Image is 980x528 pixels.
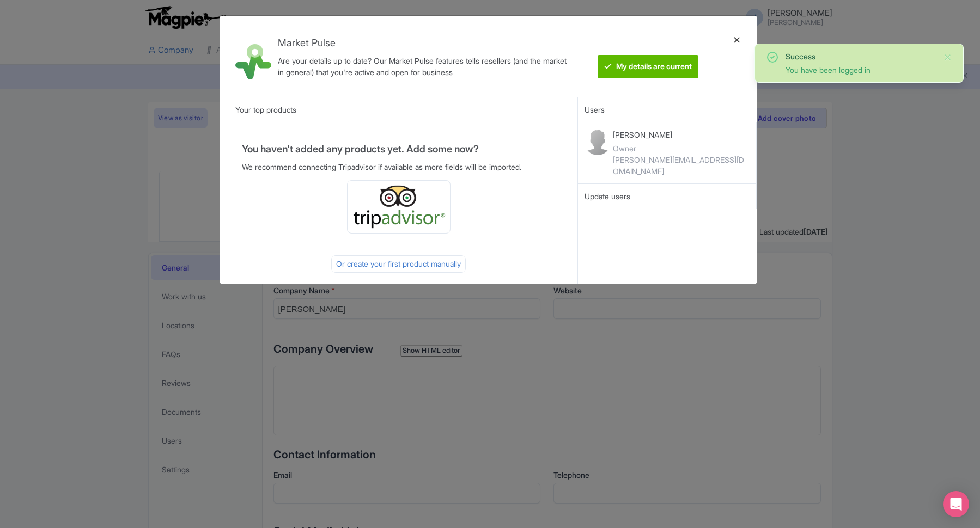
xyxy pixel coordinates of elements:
div: Owner [613,143,750,154]
img: ta_logo-885a1c64328048f2535e39284ba9d771.png [352,185,446,229]
btn: My details are current [598,55,698,78]
div: Success [786,51,935,62]
div: You have been logged in [786,64,935,76]
div: Open Intercom Messenger [943,491,969,517]
img: market_pulse-1-0a5220b3d29e4a0de46fb7534bebe030.svg [235,44,271,79]
div: Your top products [220,97,577,122]
img: contact-b11cc6e953956a0c50a2f97983291f06.png [585,129,611,155]
p: [PERSON_NAME] [613,129,750,140]
div: Users [578,97,757,122]
button: Close [944,51,952,64]
p: We recommend connecting Tripadvisor if available as more fields will be imported. [242,161,555,173]
div: Or create your first product manually [331,255,466,273]
div: Update users [585,191,750,202]
div: Are your details up to date? Our Market Pulse features tells resellers (and the market in general... [278,55,573,78]
h4: Market Pulse [278,38,573,48]
h4: You haven't added any products yet. Add some now? [242,144,555,155]
div: [PERSON_NAME][EMAIL_ADDRESS][DOMAIN_NAME] [613,154,750,177]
